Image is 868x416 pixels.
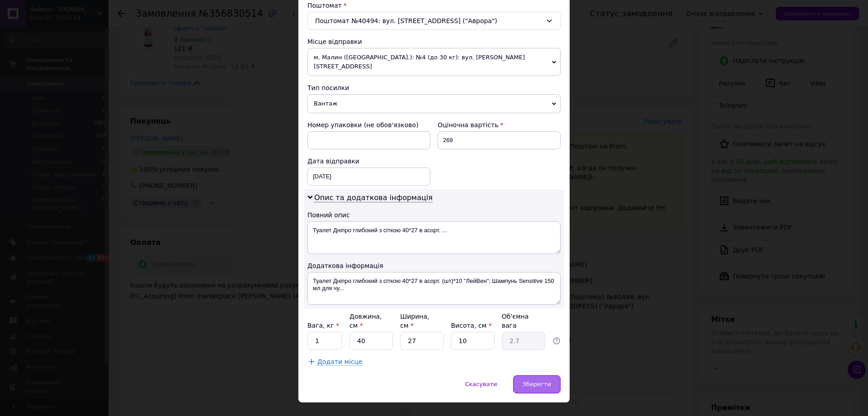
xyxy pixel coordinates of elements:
[400,313,429,329] label: Ширина, см
[523,381,551,387] span: Зберегти
[307,210,561,220] div: Повний опис
[307,38,362,45] span: Місце відправки
[317,358,363,366] span: Додати місце
[314,193,433,202] span: Опис та додаткова інформація
[465,381,497,387] span: Скасувати
[307,48,561,76] span: м. Малин ([GEOGRAPHIC_DATA].): №4 (до 30 кг): вул. [PERSON_NAME][STREET_ADDRESS]
[502,312,545,330] div: Об'ємна вага
[307,322,339,329] label: Вага, кг
[307,272,561,305] textarea: Туалет Дніпро глибокий з сіткою 40*27 в асорт. (шт)*10 "ЛейВен"; Шампунь Sensitive 150 мл для чу...
[438,120,561,129] div: Оціночна вартість
[307,221,561,254] textarea: Туалет Дніпро глибокий з сіткою 40*27 в асорт. ...
[349,313,382,329] label: Довжина, см
[307,12,561,30] div: Поштомат №40494: вул. [STREET_ADDRESS] ("Аврора")
[451,322,491,329] label: Висота, см
[307,120,430,129] div: Номер упаковки (не обов'язково)
[307,94,561,113] span: Вантаж
[307,1,561,10] div: Поштомат
[307,261,561,270] div: Додаткова інформація
[307,84,349,91] span: Тип посилки
[307,157,430,166] div: Дата відправки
